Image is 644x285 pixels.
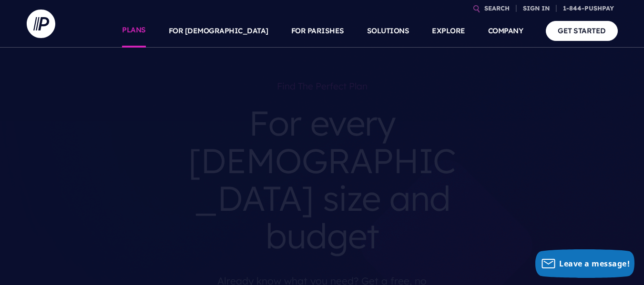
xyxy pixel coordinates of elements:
[546,21,618,40] a: GET STARTED
[291,14,344,48] a: FOR PARISHES
[432,14,465,48] a: EXPLORE
[169,14,268,48] a: FOR [DEMOGRAPHIC_DATA]
[535,249,634,278] button: Leave a message!
[488,14,523,48] a: COMPANY
[122,14,146,48] a: PLANS
[367,14,409,48] a: SOLUTIONS
[559,258,630,269] span: Leave a message!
